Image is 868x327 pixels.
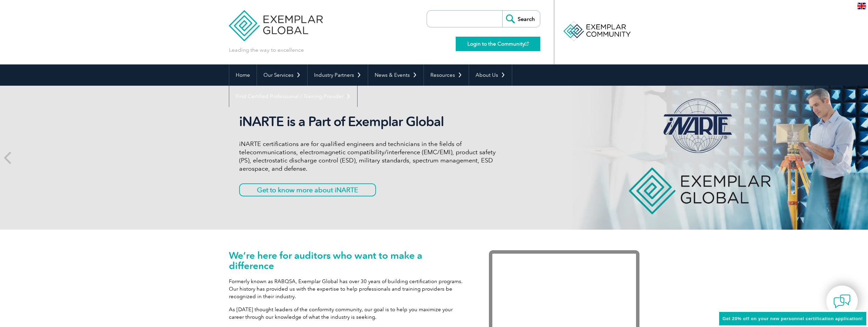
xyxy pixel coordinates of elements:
[229,278,468,300] p: Formerly known as RABQSA, Exemplar Global has over 30 years of building certification programs. O...
[469,64,512,86] a: About Us
[723,316,863,321] span: Get 20% off on your new personnel certification application!
[424,64,469,86] a: Resources
[257,64,307,86] a: Our Services
[502,11,540,27] input: Search
[368,64,424,86] a: News & Events
[239,114,496,130] h2: iNARTE is a Part of Exemplar Global
[308,64,368,86] a: Industry Partners
[229,250,468,271] h1: We’re here for auditors who want to make a difference
[857,3,866,9] img: en
[229,64,257,86] a: Home
[229,86,357,107] a: Find Certified Professional / Training Provider
[456,37,540,51] a: Login to the Community
[525,42,529,46] img: open_square.png
[239,183,376,196] a: Get to know more about iNARTE
[229,46,304,54] p: Leading the way to excellence
[229,306,468,321] p: As [DATE] thought leaders of the conformity community, our goal is to help you maximize your care...
[239,140,496,173] p: iNARTE certifications are for qualified engineers and technicians in the fields of telecommunicat...
[833,293,851,310] img: contact-chat.png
